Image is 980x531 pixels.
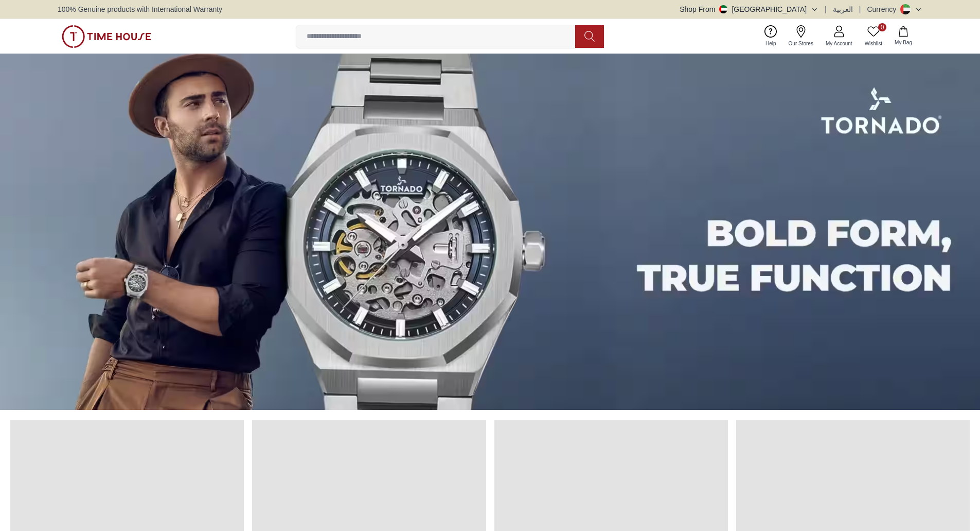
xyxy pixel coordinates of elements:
span: 0 [878,23,886,31]
span: My Account [822,40,857,47]
span: Our Stores [785,40,817,47]
div: Currency [867,4,900,14]
button: My Bag [888,24,918,48]
span: | [825,4,827,14]
a: 0Wishlist [859,23,888,49]
span: 100% Genuine products with International Warranty [58,4,222,14]
button: Shop From[GEOGRAPHIC_DATA] [680,4,818,14]
button: العربية [833,4,853,14]
a: Help [759,23,782,49]
img: ... [62,25,151,48]
span: Wishlist [861,40,886,47]
span: | [859,4,861,14]
img: United Arab Emirates [719,5,727,13]
a: Our Stores [782,23,819,49]
span: My Bag [890,39,916,46]
span: Help [761,40,780,47]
